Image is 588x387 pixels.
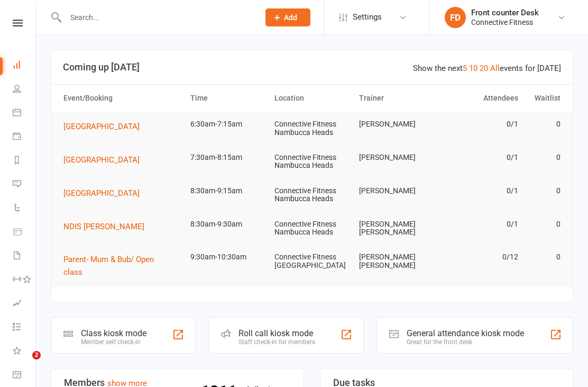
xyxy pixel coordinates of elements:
th: Waitlist [523,85,565,112]
td: [PERSON_NAME] [PERSON_NAME] [354,245,439,278]
button: NDIS [PERSON_NAME] [63,220,152,233]
a: What's New [13,340,36,364]
div: General attendance kiosk mode [407,328,524,338]
td: 0/1 [438,112,523,137]
td: 0 [523,112,565,137]
td: 8:30am-9:15am [186,178,270,203]
button: [GEOGRAPHIC_DATA] [63,120,147,133]
span: NDIS [PERSON_NAME] [63,222,144,231]
div: Staff check-in for members [238,338,315,346]
td: Connective Fitness Nambucca Heads [270,145,354,178]
button: [GEOGRAPHIC_DATA] [63,187,147,200]
td: Connective Fitness Nambucca Heads [270,212,354,245]
a: People [13,78,36,102]
div: Member self check-in [81,338,146,346]
td: 0/12 [438,245,523,269]
button: [GEOGRAPHIC_DATA] [63,154,147,166]
input: Search... [62,10,252,25]
td: 9:30am-10:30am [186,245,270,269]
span: [GEOGRAPHIC_DATA] [63,155,140,165]
a: Reports [13,149,36,173]
td: 0 [523,145,565,170]
td: 6:30am-7:15am [186,112,270,137]
td: [PERSON_NAME] [PERSON_NAME] [354,212,439,245]
td: 0 [523,245,565,269]
a: 10 [469,64,477,73]
span: Settings [353,5,382,29]
button: Parent- Mum & Bub/ Open class [63,253,181,278]
a: Calendar [13,102,36,125]
div: Front counter Desk [471,8,539,17]
div: Roll call kiosk mode [238,328,315,338]
span: [GEOGRAPHIC_DATA] [63,188,140,198]
a: Dashboard [13,54,36,78]
a: Payments [13,125,36,149]
span: Parent- Mum & Bub/ Open class [63,255,154,277]
a: Product Sales [13,221,36,245]
iframe: Intercom live chat [11,351,36,376]
div: FD [445,7,466,28]
th: Event/Booking [59,85,186,112]
th: Attendees [438,85,523,112]
td: [PERSON_NAME] [354,112,439,137]
h3: Coming up [DATE] [63,62,561,73]
td: 0 [523,212,565,237]
td: 0 [523,178,565,203]
a: All [490,64,500,73]
td: 0/1 [438,212,523,237]
div: Connective Fitness [471,17,539,27]
th: Trainer [354,85,439,112]
div: Great for the front desk [407,338,524,346]
td: Connective Fitness Nambucca Heads [270,178,354,212]
div: Show the next events for [DATE] [413,62,561,75]
a: 20 [480,64,488,73]
td: [PERSON_NAME] [354,178,439,203]
button: Add [265,8,310,26]
td: Connective Fitness [GEOGRAPHIC_DATA] [270,245,354,278]
span: [GEOGRAPHIC_DATA] [63,122,140,131]
span: 2 [32,351,41,359]
td: Connective Fitness Nambucca Heads [270,112,354,145]
th: Time [186,85,270,112]
td: 0/1 [438,145,523,170]
div: Class kiosk mode [81,328,146,338]
a: Assessments [13,292,36,316]
span: Add [284,13,297,22]
a: 5 [463,64,467,73]
th: Location [270,85,354,112]
td: [PERSON_NAME] [354,145,439,170]
td: 7:30am-8:15am [186,145,270,170]
td: 0/1 [438,178,523,203]
td: 8:30am-9:30am [186,212,270,237]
